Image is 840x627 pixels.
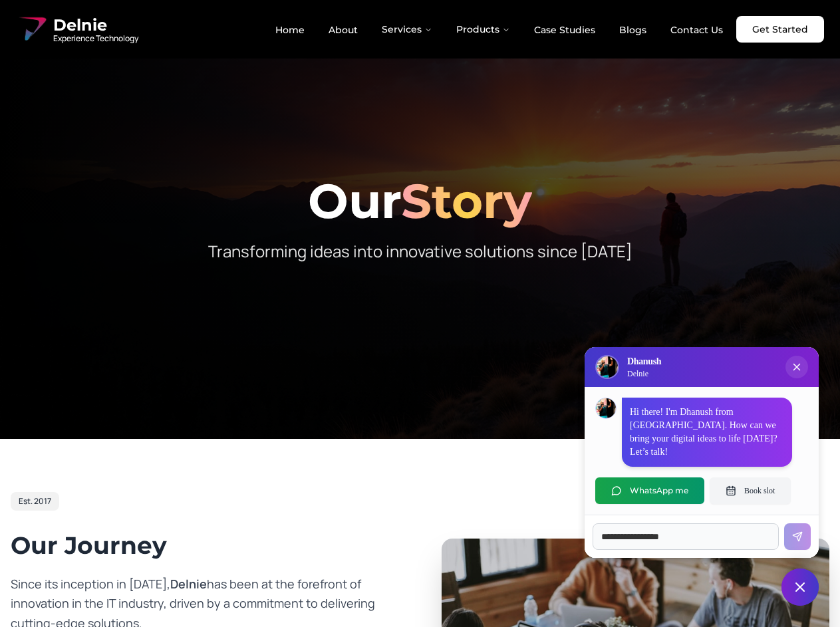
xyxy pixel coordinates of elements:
a: Delnie Logo Full [16,13,138,45]
span: Est. 2017 [19,496,51,507]
h2: Our Journey [11,532,399,559]
a: About [318,19,368,41]
a: Case Studies [523,19,606,41]
button: Services [371,16,443,43]
img: Delnie Logo [16,13,48,45]
p: Delnie [627,368,661,379]
span: Delnie [53,15,138,36]
nav: Main [265,16,734,43]
button: Book slot [710,477,791,504]
h1: Our [11,177,829,225]
a: Blogs [609,19,657,41]
a: Get Started [736,16,824,43]
span: Story [401,172,532,230]
h3: Dhanush [627,355,661,368]
span: Delnie [170,576,207,592]
a: Contact Us [660,19,734,41]
img: Dhanush [596,398,616,418]
button: Close chat popup [785,356,808,378]
p: Hi there! I'm Dhanush from [GEOGRAPHIC_DATA]. How can we bring your digital ideas to life [DATE]?... [630,406,784,459]
span: Experience Technology [53,33,138,44]
a: Home [265,19,315,41]
img: Delnie Logo [597,356,618,378]
button: Products [446,16,521,43]
button: WhatsApp me [595,477,704,504]
p: Transforming ideas into innovative solutions since [DATE] [165,241,676,262]
button: Close chat [781,568,819,606]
